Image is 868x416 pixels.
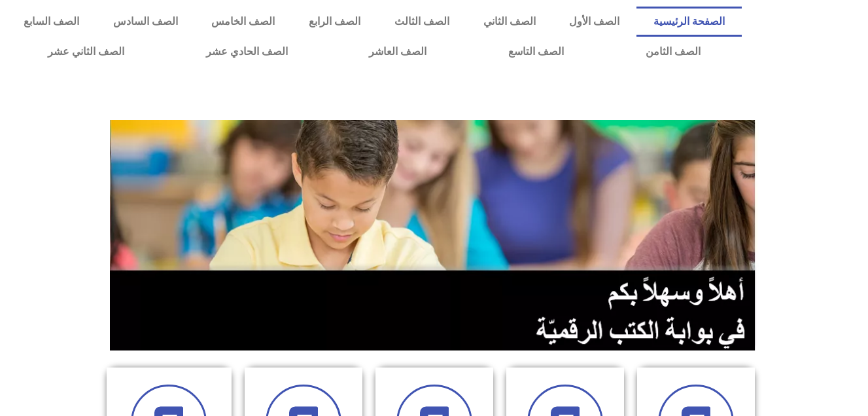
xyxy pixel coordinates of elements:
[96,7,195,37] a: الصف السادس
[7,7,96,37] a: الصف السابع
[552,7,636,37] a: الصف الأول
[328,37,468,67] a: الصف العاشر
[468,37,605,67] a: الصف التاسع
[636,7,742,37] a: الصفحة الرئيسية
[165,37,328,67] a: الصف الحادي عشر
[466,7,553,37] a: الصف الثاني
[7,37,165,67] a: الصف الثاني عشر
[194,7,292,37] a: الصف الخامس
[605,37,742,67] a: الصف الثامن
[377,7,466,37] a: الصف الثالث
[292,7,377,37] a: الصف الرابع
